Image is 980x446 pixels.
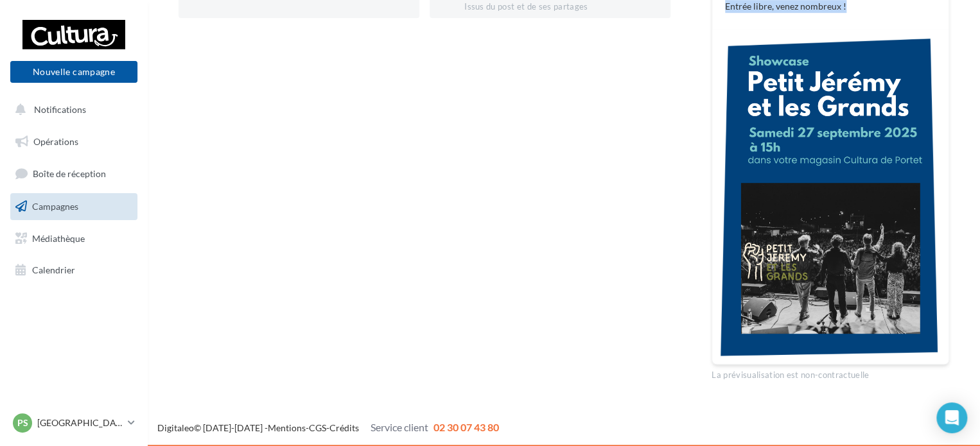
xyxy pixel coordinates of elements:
p: [GEOGRAPHIC_DATA] [37,416,123,429]
a: Crédits [329,422,359,433]
a: PS [GEOGRAPHIC_DATA] [10,411,137,435]
span: PS [17,416,28,429]
button: Nouvelle campagne [10,61,137,83]
a: Boîte de réception [8,160,140,187]
a: Calendrier [8,257,140,284]
a: Médiathèque [8,225,140,252]
span: © [DATE]-[DATE] - - - [157,422,499,433]
a: Opérations [8,128,140,155]
div: La prévisualisation est non-contractuelle [712,365,949,381]
span: Calendrier [32,264,75,275]
div: Issus du post et de ses partages [464,1,660,13]
span: Campagnes [32,201,78,212]
span: Service client [371,421,428,433]
span: Notifications [34,104,86,115]
span: Opérations [33,136,78,147]
span: Boîte de réception [33,168,106,179]
a: CGS [309,422,326,433]
a: Campagnes [8,193,140,220]
a: Digitaleo [157,422,194,433]
button: Notifications [8,96,135,123]
div: Open Intercom Messenger [936,402,967,433]
a: Mentions [268,422,306,433]
span: Médiathèque [32,232,85,243]
span: 02 30 07 43 80 [433,421,499,433]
